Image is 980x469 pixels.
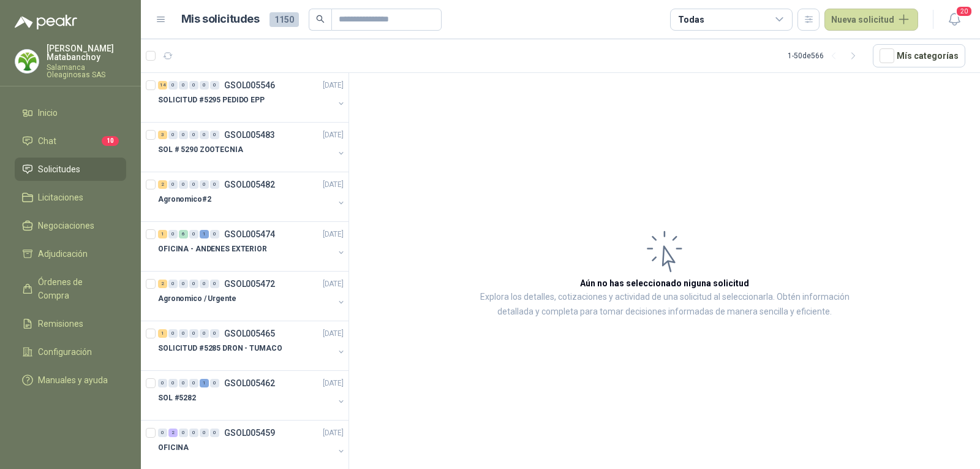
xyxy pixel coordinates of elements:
[873,44,965,67] button: Mís categorías
[200,81,209,90] div: 0
[210,81,219,90] div: 0
[224,131,275,139] p: GSOL005483
[38,317,83,330] span: Remisiones
[200,180,209,189] div: 0
[678,13,704,26] div: Todas
[956,6,973,17] span: 20
[189,81,198,90] div: 0
[323,129,344,141] p: [DATE]
[189,230,198,238] div: 0
[158,230,167,238] div: 1
[168,379,178,387] div: 0
[47,64,126,78] p: Salamanca Oleaginosas SAS
[200,131,209,139] div: 0
[158,276,346,316] a: 2 0 0 0 0 0 GSOL005472[DATE] Agronomico / Urgente
[47,44,126,61] p: [PERSON_NAME] Matabanchoy
[224,81,275,90] p: GSOL005546
[38,162,80,176] span: Solicitudes
[224,329,275,338] p: GSOL005465
[38,134,56,148] span: Chat
[224,180,275,189] p: GSOL005482
[102,136,119,146] span: 10
[38,373,108,387] span: Manuales y ayuda
[15,15,77,29] img: Logo peakr
[179,81,188,90] div: 0
[158,177,346,216] a: 2 0 0 0 0 0 GSOL005482[DATE] Agronomico#2
[38,247,88,261] span: Adjudicación
[158,78,346,117] a: 14 0 0 0 0 0 GSOL005546[DATE] SOLICITUD #5295 PEDIDO EPP
[158,280,167,288] div: 2
[168,329,178,338] div: 0
[210,180,219,189] div: 0
[189,180,198,189] div: 0
[158,379,167,387] div: 0
[179,280,188,288] div: 0
[15,270,126,307] a: Órdenes de Compra
[158,329,167,338] div: 1
[15,129,126,153] a: Chat10
[15,186,126,209] a: Licitaciones
[179,329,188,338] div: 0
[323,378,344,389] p: [DATE]
[38,219,94,232] span: Negociaciones
[38,191,83,204] span: Licitaciones
[15,158,126,181] a: Solicitudes
[38,275,115,302] span: Órdenes de Compra
[158,180,167,189] div: 2
[210,131,219,139] div: 0
[168,180,178,189] div: 0
[168,81,178,90] div: 0
[224,280,275,288] p: GSOL005472
[158,194,211,205] p: Agronomico#2
[15,101,126,124] a: Inicio
[269,12,299,27] span: 1150
[200,379,209,387] div: 1
[323,179,344,191] p: [DATE]
[158,128,346,167] a: 3 0 0 0 0 0 GSOL005483[DATE] SOL # 5290 ZOOTECNIA
[323,278,344,290] p: [DATE]
[168,230,178,238] div: 0
[200,280,209,288] div: 0
[181,10,260,28] h1: Mis solicitudes
[788,46,863,66] div: 1 - 50 de 566
[158,392,196,404] p: SOL #5282
[15,368,126,392] a: Manuales y ayuda
[323,328,344,340] p: [DATE]
[15,50,39,73] img: Company Logo
[179,379,188,387] div: 0
[189,131,198,139] div: 0
[158,131,167,139] div: 3
[189,429,198,437] div: 0
[943,9,965,31] button: 20
[224,379,275,387] p: GSOL005462
[824,9,918,31] button: Nueva solicitud
[189,379,198,387] div: 0
[179,429,188,437] div: 0
[323,229,344,240] p: [DATE]
[158,343,282,354] p: SOLICITUD #5285 DRON - TUMACO
[210,280,219,288] div: 0
[210,329,219,338] div: 0
[158,442,189,454] p: OFICINA
[200,429,209,437] div: 0
[200,230,209,238] div: 1
[15,242,126,265] a: Adjudicación
[200,329,209,338] div: 0
[38,345,92,359] span: Configuración
[158,144,243,156] p: SOL # 5290 ZOOTECNIA
[224,429,275,437] p: GSOL005459
[210,379,219,387] div: 0
[15,214,126,237] a: Negociaciones
[323,80,344,91] p: [DATE]
[168,131,178,139] div: 0
[316,15,325,23] span: search
[158,227,346,266] a: 1 0 6 0 1 0 GSOL005474[DATE] OFICINA - ANDENES EXTERIOR
[158,429,167,437] div: 0
[323,427,344,439] p: [DATE]
[158,326,346,365] a: 1 0 0 0 0 0 GSOL005465[DATE] SOLICITUD #5285 DRON - TUMACO
[179,131,188,139] div: 0
[158,376,346,415] a: 0 0 0 0 1 0 GSOL005462[DATE] SOL #5282
[158,293,236,305] p: Agronomico / Urgente
[38,106,58,120] span: Inicio
[210,429,219,437] div: 0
